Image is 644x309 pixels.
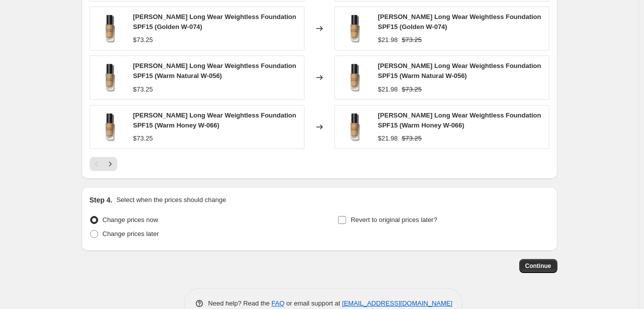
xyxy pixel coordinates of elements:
span: [PERSON_NAME] Long Wear Weightless Foundation SPF15 (Golden W-074) [378,13,541,30]
img: n042_80x.png [340,13,370,43]
span: Revert to original prices later? [351,216,437,223]
a: [EMAIL_ADDRESS][DOMAIN_NAME] [342,299,452,307]
div: $21.98 [378,35,398,45]
span: [PERSON_NAME] Long Wear Weightless Foundation SPF15 (Golden W-074) [133,13,296,30]
strike: $73.25 [402,35,422,45]
h2: Step 4. [90,195,113,205]
button: Next [103,157,117,171]
span: Change prices later [103,230,159,237]
span: Change prices now [103,216,158,223]
p: Select when the prices should change [116,195,226,205]
div: $21.98 [378,84,398,94]
img: n042_80x.png [95,62,125,92]
img: n042_80x.png [95,112,125,142]
div: $21.98 [378,133,398,143]
strike: $73.25 [402,133,422,143]
img: n042_80x.png [340,112,370,142]
a: FAQ [271,299,284,307]
span: [PERSON_NAME] Long Wear Weightless Foundation SPF15 (Warm Natural W-056) [378,62,541,79]
span: Continue [525,262,551,270]
strike: $73.25 [402,84,422,94]
img: n042_80x.png [95,13,125,43]
span: or email support at [284,299,342,307]
div: $73.25 [133,133,153,143]
span: [PERSON_NAME] Long Wear Weightless Foundation SPF15 (Warm Natural W-056) [133,62,296,79]
button: Continue [519,259,557,273]
div: $73.25 [133,35,153,45]
span: [PERSON_NAME] Long Wear Weightless Foundation SPF15 (Warm Honey W-066) [133,111,296,129]
img: n042_80x.png [340,62,370,92]
div: $73.25 [133,84,153,94]
nav: Pagination [90,157,117,171]
span: Need help? Read the [208,299,272,307]
span: [PERSON_NAME] Long Wear Weightless Foundation SPF15 (Warm Honey W-066) [378,111,541,129]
